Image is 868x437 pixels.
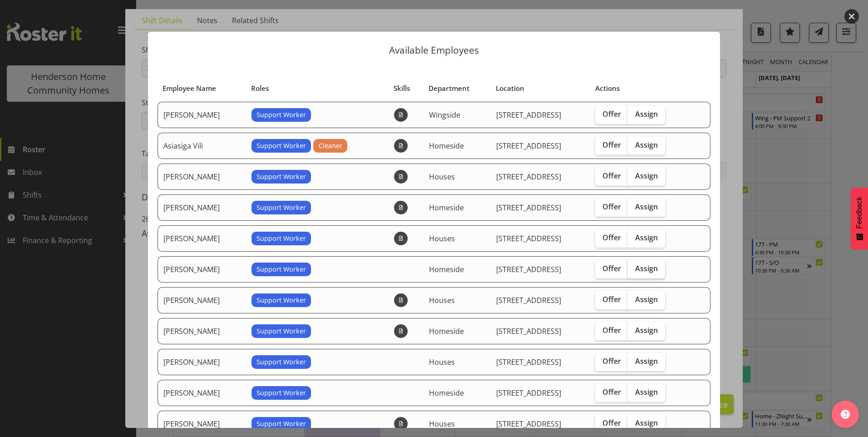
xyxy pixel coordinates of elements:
[635,140,658,149] span: Assign
[158,194,246,221] td: [PERSON_NAME]
[256,388,306,398] span: Support Worker
[496,110,561,120] span: [STREET_ADDRESS]
[158,287,246,313] td: [PERSON_NAME]
[256,326,306,336] span: Support Worker
[429,357,455,367] span: Houses
[429,326,464,336] span: Homeside
[158,102,246,128] td: [PERSON_NAME]
[429,233,455,243] span: Houses
[496,388,561,398] span: [STREET_ADDRESS]
[429,172,455,182] span: Houses
[256,264,306,274] span: Support Worker
[429,141,464,151] span: Homeside
[602,295,621,304] span: Offer
[635,418,658,427] span: Assign
[158,225,246,252] td: [PERSON_NAME]
[602,357,621,366] span: Offer
[256,203,306,213] span: Support Worker
[429,388,464,398] span: Homeside
[163,83,241,94] div: Employee Name
[602,418,621,427] span: Offer
[429,110,460,120] span: Wingside
[496,326,561,336] span: [STREET_ADDRESS]
[635,387,658,397] span: Assign
[602,109,621,119] span: Offer
[602,387,621,397] span: Offer
[855,197,863,228] span: Feedback
[256,110,306,120] span: Support Worker
[496,419,561,429] span: [STREET_ADDRESS]
[635,264,658,273] span: Assign
[635,357,658,366] span: Assign
[635,109,658,119] span: Assign
[256,233,306,243] span: Support Worker
[496,295,561,305] span: [STREET_ADDRESS]
[496,172,561,182] span: [STREET_ADDRESS]
[635,171,658,180] span: Assign
[496,141,561,151] span: [STREET_ADDRESS]
[635,233,658,242] span: Assign
[429,83,485,94] div: Department
[158,380,246,406] td: [PERSON_NAME]
[319,141,342,151] span: Cleaner
[602,140,621,149] span: Offer
[429,264,464,274] span: Homeside
[496,83,585,94] div: Location
[496,357,561,367] span: [STREET_ADDRESS]
[429,295,455,305] span: Houses
[256,419,306,429] span: Support Worker
[635,202,658,211] span: Assign
[256,172,306,182] span: Support Worker
[635,326,658,335] span: Assign
[256,357,306,367] span: Support Worker
[602,326,621,335] span: Offer
[158,256,246,283] td: [PERSON_NAME]
[851,188,868,249] button: Feedback - Show survey
[496,233,561,243] span: [STREET_ADDRESS]
[256,295,306,305] span: Support Worker
[158,349,246,375] td: [PERSON_NAME]
[251,83,383,94] div: Roles
[602,264,621,273] span: Offer
[602,171,621,180] span: Offer
[602,233,621,242] span: Offer
[595,83,690,94] div: Actions
[429,419,455,429] span: Houses
[841,410,850,419] img: help-xxl-2.png
[429,203,464,213] span: Homeside
[158,411,246,437] td: [PERSON_NAME]
[394,83,418,94] div: Skills
[157,45,711,55] p: Available Employees
[158,318,246,344] td: [PERSON_NAME]
[496,203,561,213] span: [STREET_ADDRESS]
[635,295,658,304] span: Assign
[602,202,621,211] span: Offer
[158,164,246,190] td: [PERSON_NAME]
[496,264,561,274] span: [STREET_ADDRESS]
[158,133,246,159] td: Asiasiga Vili
[256,141,306,151] span: Support Worker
